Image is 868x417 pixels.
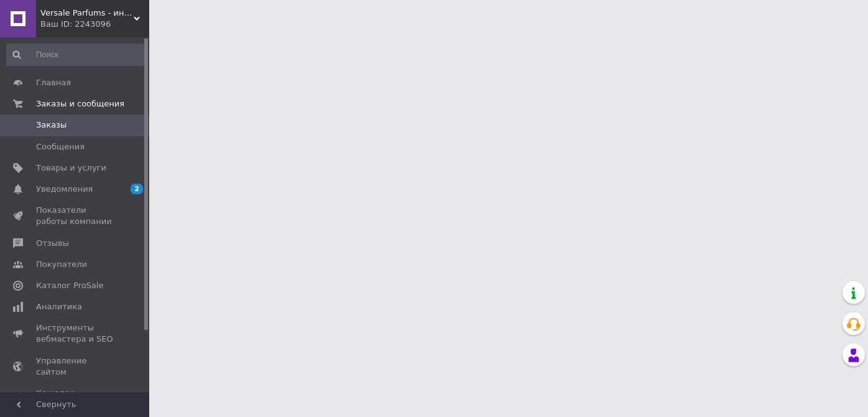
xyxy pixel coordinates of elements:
[36,98,124,110] span: Заказы и сообщения
[36,162,106,174] span: Товары и услуги
[6,44,147,66] input: Поиск
[36,388,115,410] span: Кошелек компании
[36,119,67,131] span: Заказы
[36,205,115,227] span: Показатели работы компании
[36,184,93,195] span: Уведомления
[131,184,143,194] span: 2
[36,259,87,270] span: Покупатели
[36,355,115,378] span: Управление сайтом
[40,19,149,30] div: Ваш ID: 2243096
[40,7,134,19] span: Versale Parfums - интернет-магазин брендовой элитной и нишевой парфюмерии для мужчин и женщин
[36,141,85,152] span: Сообщения
[36,238,69,249] span: Отзывы
[36,77,71,88] span: Главная
[36,280,103,291] span: Каталог ProSale
[36,301,82,312] span: Аналитика
[36,322,115,345] span: Инструменты вебмастера и SEO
